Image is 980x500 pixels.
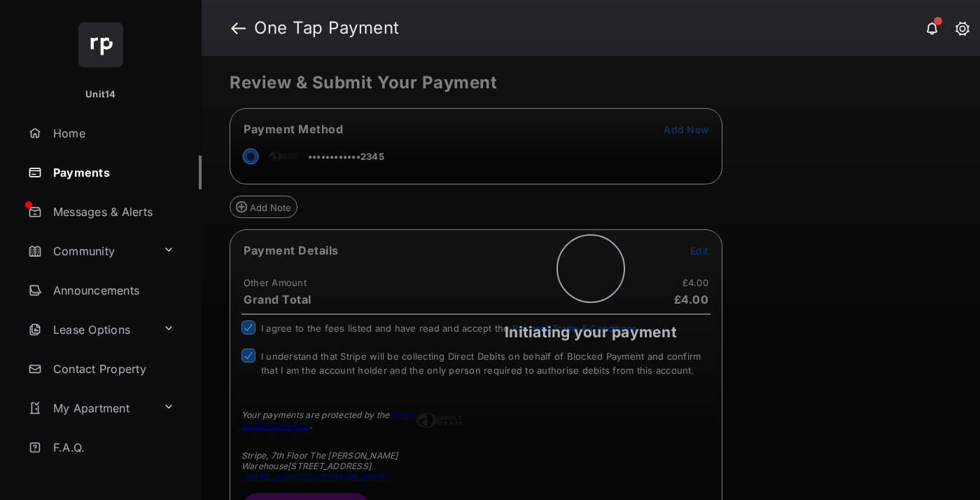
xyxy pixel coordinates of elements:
a: Lease Options [22,313,157,346]
img: svg+xml;base64,PHN2ZyB4bWxucz0iaHR0cDovL3d3dy53My5vcmcvMjAwMC9zdmciIHdpZHRoPSI2NCIgaGVpZ2h0PSI2NC... [78,22,123,67]
strong: One Tap Payment [254,20,400,36]
a: Community [22,234,157,268]
a: F.A.Q. [22,431,202,464]
a: Home [22,116,202,150]
a: My Apartment [22,391,157,425]
a: Payments [22,156,202,189]
p: Unit14 [85,88,116,102]
a: Messages & Alerts [22,195,202,229]
a: Contact Property [22,352,202,386]
span: Initiating your payment [505,323,677,341]
a: Announcements [22,273,202,307]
